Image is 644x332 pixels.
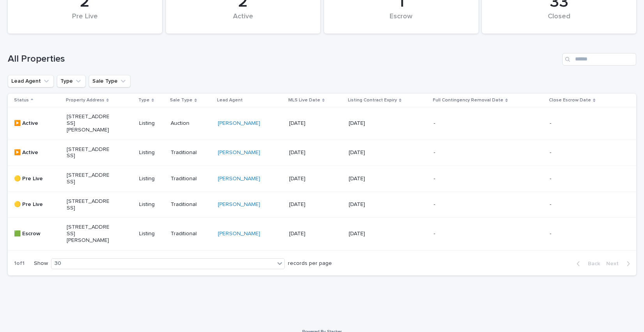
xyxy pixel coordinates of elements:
p: 1 of 1 [8,254,31,273]
p: Show [34,260,48,267]
div: Active [179,12,307,29]
p: Auction [171,120,212,127]
tr: 🟡 Pre Live[STREET_ADDRESS]ListingTraditional[PERSON_NAME] [DATE][DATE]-- [8,166,636,192]
p: [DATE] [349,176,392,182]
p: [DATE] [289,201,332,208]
p: [DATE] [349,120,392,127]
a: [PERSON_NAME] [218,176,260,182]
p: [DATE] [289,231,332,237]
p: - [550,231,593,237]
a: [PERSON_NAME] [218,231,260,237]
button: Next [603,258,636,269]
div: Pre Live [21,12,149,29]
p: [DATE] [289,176,332,182]
p: Traditional [171,149,212,156]
p: - [434,201,477,208]
p: [DATE] [289,120,332,127]
p: [DATE] [349,201,392,208]
p: - [434,231,477,237]
p: Listing [139,149,165,156]
a: [PERSON_NAME] [218,201,260,208]
div: Closed [495,12,623,29]
p: [STREET_ADDRESS] [67,146,110,160]
span: Next [606,258,623,269]
p: - [434,176,477,182]
p: Full Contingency Removal Date [433,96,503,105]
div: 30 [51,259,275,268]
tr: ▶️ Active[STREET_ADDRESS][PERSON_NAME]ListingAuction[PERSON_NAME] [DATE][DATE]-- [8,107,636,140]
p: [DATE] [349,231,392,237]
p: Type [138,96,150,105]
p: Status [14,96,29,105]
p: 🟡 Pre Live [14,176,57,182]
p: Listing [139,201,165,208]
tr: ▶️ Active[STREET_ADDRESS]ListingTraditional[PERSON_NAME] [DATE][DATE]-- [8,140,636,166]
p: MLS Live Date [288,96,320,105]
div: Escrow [337,12,465,29]
p: [STREET_ADDRESS] [67,198,110,211]
p: Close Escrow Date [549,96,591,105]
button: Sale Type [89,75,131,87]
p: - [550,176,593,182]
button: Back [570,258,603,269]
p: Traditional [171,176,212,182]
p: Listing [139,231,165,237]
p: - [550,149,593,156]
p: [STREET_ADDRESS][PERSON_NAME] [67,114,110,133]
p: Traditional [171,201,212,208]
button: Type [57,75,86,87]
p: Listing Contract Expiry [348,96,397,105]
p: ▶️ Active [14,120,57,127]
p: 🟩 Escrow [14,231,57,237]
p: [DATE] [349,149,392,156]
p: - [434,149,477,156]
p: [DATE] [289,149,332,156]
h1: All Properties [8,53,559,65]
tr: 🟡 Pre Live[STREET_ADDRESS]ListingTraditional[PERSON_NAME] [DATE][DATE]-- [8,192,636,218]
p: - [550,201,593,208]
p: records per page [288,260,332,267]
a: [PERSON_NAME] [218,120,260,127]
button: Lead Agent [8,75,54,87]
p: Listing [139,176,165,182]
p: Sale Type [170,96,192,105]
a: [PERSON_NAME] [218,149,260,156]
tr: 🟩 Escrow[STREET_ADDRESS][PERSON_NAME]ListingTraditional[PERSON_NAME] [DATE][DATE]-- [8,218,636,250]
p: [STREET_ADDRESS] [67,172,110,185]
p: - [550,120,593,127]
p: Property Address [66,96,104,105]
p: ▶️ Active [14,149,57,156]
p: - [434,120,477,127]
span: Back [583,258,600,269]
p: Lead Agent [217,96,243,105]
p: 🟡 Pre Live [14,201,57,208]
p: [STREET_ADDRESS][PERSON_NAME] [67,224,110,243]
p: Traditional [171,231,212,237]
p: Listing [139,120,165,127]
input: Search [562,53,636,66]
